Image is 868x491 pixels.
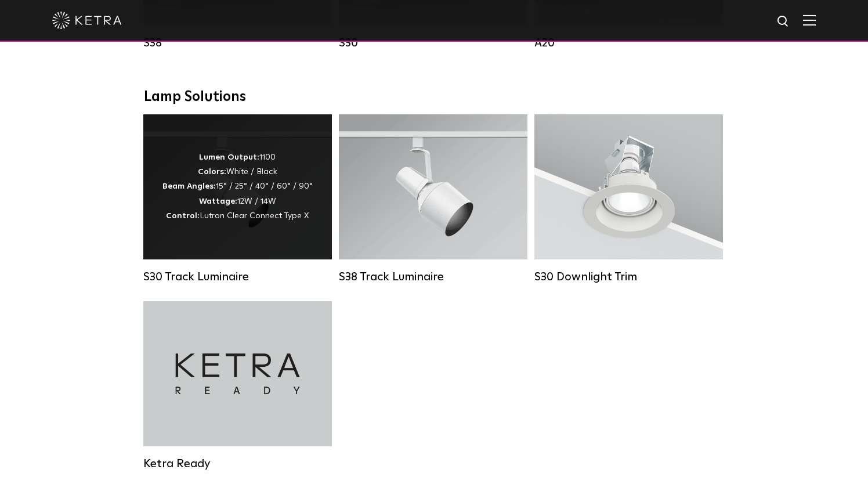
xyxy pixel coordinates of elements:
strong: Control: [166,212,200,220]
a: Ketra Ready Ketra Ready [143,301,332,471]
div: S38 [143,36,332,50]
div: S38 Track Luminaire [339,270,527,284]
a: S38 Track Luminaire Lumen Output:1100Colors:White / BlackBeam Angles:10° / 25° / 40° / 60°Wattage... [339,114,527,284]
strong: Beam Angles: [162,182,216,190]
div: 1100 White / Black 15° / 25° / 40° / 60° / 90° 12W / 14W [162,150,313,223]
a: S30 Track Luminaire Lumen Output:1100Colors:White / BlackBeam Angles:15° / 25° / 40° / 60° / 90°W... [143,114,332,284]
div: Ketra Ready [143,457,332,471]
div: S30 [339,36,527,50]
a: S30 Downlight Trim S30 Downlight Trim [534,114,723,284]
img: search icon [776,15,791,29]
div: Lamp Solutions [144,89,724,106]
img: Hamburger%20Nav.svg [803,15,816,26]
div: S30 Track Luminaire [143,270,332,284]
div: S30 Downlight Trim [534,270,723,284]
strong: Wattage: [199,197,237,205]
span: Lutron Clear Connect Type X [200,212,309,220]
img: ketra-logo-2019-white [52,12,122,29]
strong: Lumen Output: [199,153,259,161]
div: A20 [534,36,723,50]
strong: Colors: [198,168,226,176]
